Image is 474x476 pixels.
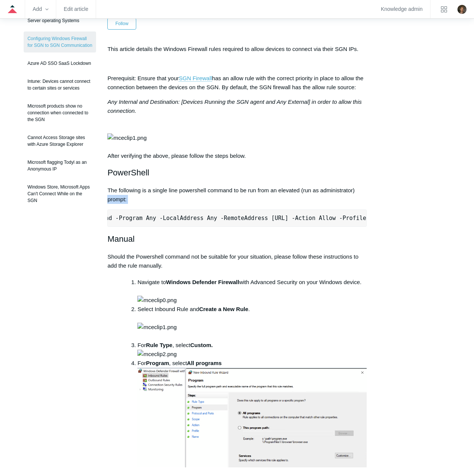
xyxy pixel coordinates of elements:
[137,350,176,359] img: mceclip2.png
[457,5,466,14] img: user avatar
[199,306,248,312] strong: Create a New Rule
[381,7,423,11] a: Knowledge admin
[137,341,366,359] li: For , select
[107,210,366,227] pre: New-NetFirewallRule -DisplayName "Todyl SGN Network" -Direction Inbound -Program Any -LocalAddres...
[187,360,222,366] strong: All programs
[64,7,88,11] a: Edit article
[107,166,366,179] h2: PowerShell
[146,342,173,348] strong: Rule Type
[107,18,136,29] button: Follow Article
[24,74,96,95] a: Intune: Devices cannot connect to certain sites or services
[107,97,366,160] p: After verifying the above, please follow the steps below.
[24,99,96,127] a: Microsoft products show no connection when connected to the SGN
[137,323,176,332] img: mceclip1.png
[107,232,366,245] h2: Manual
[24,56,96,70] a: Azure AD SSO SaaS Lockdown
[24,155,96,176] a: Microsoft flagging Todyl as an Anonymous IP
[107,99,361,114] em: Any Internal and Destination: [Devices Running the SGN agent and Any External] in order to allow ...
[457,5,466,14] zd-hc-trigger: Click your profile icon to open the profile menu
[107,74,366,92] p: Prerequisit: Ensure that your has an allow rule with the correct priority in place to allow the c...
[137,305,366,341] li: Select Inbound Rule and .
[33,7,48,11] zd-hc-trigger: Add
[24,130,96,151] a: Cannot Access Storage sites with Azure Storage Explorer
[107,45,366,54] p: This article details the Windows Firewall rules required to allow devices to connect via their SG...
[107,186,366,204] p: The following is a single line powershell command to be run from an elevated (run as administrato...
[179,75,212,82] a: SGN Firewall
[24,31,96,52] a: Configuring Windows Firewall for SGN to SGN Communication
[166,279,239,285] strong: Windows Defender Firewall
[137,296,176,305] img: mceclip0.png
[190,342,213,348] strong: Custom.
[137,278,366,305] li: Navigate to with Advanced Security on your Windows device.
[146,360,169,366] strong: Program
[24,180,96,208] a: Windows Store, Microsoft Apps Can't Connect While on the SGN
[107,252,366,270] p: Should the Powershell command not be suitable for your situation, please follow these instruction...
[107,133,146,142] img: mceclip1.png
